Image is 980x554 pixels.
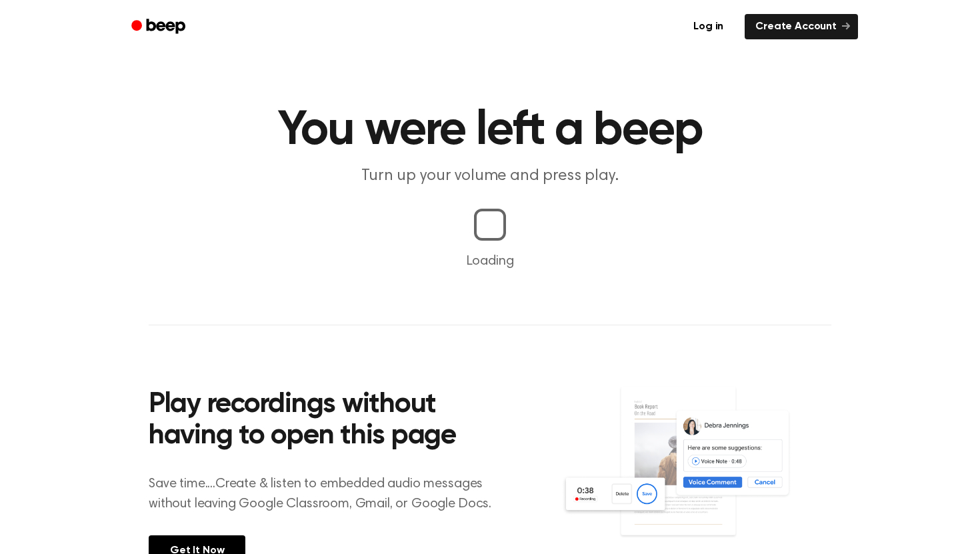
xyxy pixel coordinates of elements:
[16,251,964,271] p: Loading
[122,14,197,40] a: Beep
[149,107,831,155] h1: You were left a beep
[149,474,508,514] p: Save time....Create & listen to embedded audio messages without leaving Google Classroom, Gmail, ...
[680,11,737,42] a: Log in
[234,165,746,187] p: Turn up your volume and press play.
[745,14,858,39] a: Create Account
[149,389,508,453] h2: Play recordings without having to open this page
